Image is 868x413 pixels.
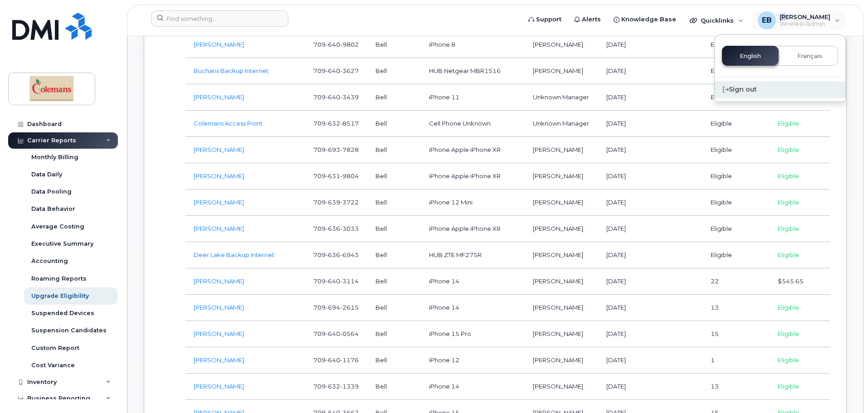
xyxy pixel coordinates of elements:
td: 1 [702,347,770,374]
td: 22 [702,268,770,295]
span: 640 [326,67,340,74]
td: [DATE] [598,32,702,58]
span: 640 [326,41,340,48]
td: Bell [367,242,421,268]
td: Eligible [702,189,770,216]
a: [PERSON_NAME] [194,356,244,364]
td: $545.65 [770,268,830,295]
span: [PERSON_NAME] [780,13,830,20]
a: [PERSON_NAME] [194,304,244,311]
input: Find something... [151,10,288,27]
td: [PERSON_NAME] [525,374,598,400]
td: [DATE] [598,58,702,84]
span: 709 [313,277,359,285]
a: Buchans Backup Internet [194,67,268,74]
td: Eligible [770,374,830,400]
span: Quicklinks [701,17,734,24]
td: Eligible [702,58,770,84]
span: 639 [326,199,340,206]
td: Bell [367,216,421,242]
span: 3114 [340,277,359,285]
a: [PERSON_NAME] [194,383,244,390]
td: [PERSON_NAME] [525,189,598,216]
td: HUB Netgear MBR1516 [421,58,525,84]
td: [DATE] [598,163,702,189]
span: Support [536,15,561,24]
span: EB [762,15,772,26]
span: 1339 [340,383,359,390]
td: iPhone Apple iPhone XR [421,163,525,189]
a: [PERSON_NAME] [194,277,244,285]
td: Eligible [770,242,830,268]
td: Bell [367,374,421,400]
div: Edgar Butt [751,11,846,29]
td: Eligible [770,295,830,321]
td: Bell [367,84,421,111]
td: [PERSON_NAME] [525,163,598,189]
td: Eligible [702,163,770,189]
a: [PERSON_NAME] [194,146,244,153]
td: Eligible [770,163,830,189]
td: [PERSON_NAME] [525,216,598,242]
td: Eligible [702,242,770,268]
td: [PERSON_NAME] [525,58,598,84]
td: Unknown Manager [525,84,598,111]
td: iPhone 12 Mini [421,189,525,216]
td: Eligible [702,84,770,111]
span: Wireless Admin [780,20,830,28]
td: Eligible [770,321,830,347]
td: [PERSON_NAME] [525,137,598,163]
span: Knowledge Base [621,15,676,24]
span: 709 [313,383,359,390]
div: Sign out [715,81,845,98]
span: 709 [313,251,359,258]
td: Bell [367,32,421,58]
td: Unknown Manager [525,111,598,137]
a: [PERSON_NAME] [194,93,244,101]
td: [DATE] [598,216,702,242]
span: 0564 [340,330,359,337]
span: 8517 [340,120,359,127]
span: 640 [326,277,340,285]
td: 13 [702,374,770,400]
span: 632 [326,383,340,390]
span: 1176 [340,356,359,364]
td: Bell [367,268,421,295]
a: [PERSON_NAME] [194,330,244,337]
td: Eligible [770,347,830,374]
span: 640 [326,93,340,101]
td: [DATE] [598,295,702,321]
span: Alerts [582,15,601,24]
div: Quicklinks [683,11,750,29]
td: Eligible [702,137,770,163]
a: [PERSON_NAME] [194,199,244,206]
td: 15 [702,321,770,347]
span: 709 [313,330,359,337]
span: 3033 [340,225,359,232]
td: Bell [367,163,421,189]
td: 13 [702,295,770,321]
td: Cell Phone Unknown [421,111,525,137]
span: 709 [313,225,359,232]
td: [DATE] [598,374,702,400]
td: Eligible [770,111,830,137]
td: [PERSON_NAME] [525,268,598,295]
span: 709 [313,356,359,364]
td: [PERSON_NAME] [525,32,598,58]
td: iPhone 14 [421,374,525,400]
span: 693 [326,146,340,153]
span: 709 [313,304,359,311]
td: Eligible [702,32,770,58]
td: [PERSON_NAME] [525,321,598,347]
span: 709 [313,93,359,101]
td: Eligible [770,189,830,216]
td: Bell [367,111,421,137]
a: Support [522,10,568,29]
td: [DATE] [598,111,702,137]
td: [DATE] [598,84,702,111]
td: [PERSON_NAME] [525,242,598,268]
td: iPhone 11 [421,84,525,111]
td: iPhone 12 [421,347,525,374]
td: Eligible [770,137,830,163]
td: Bell [367,295,421,321]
